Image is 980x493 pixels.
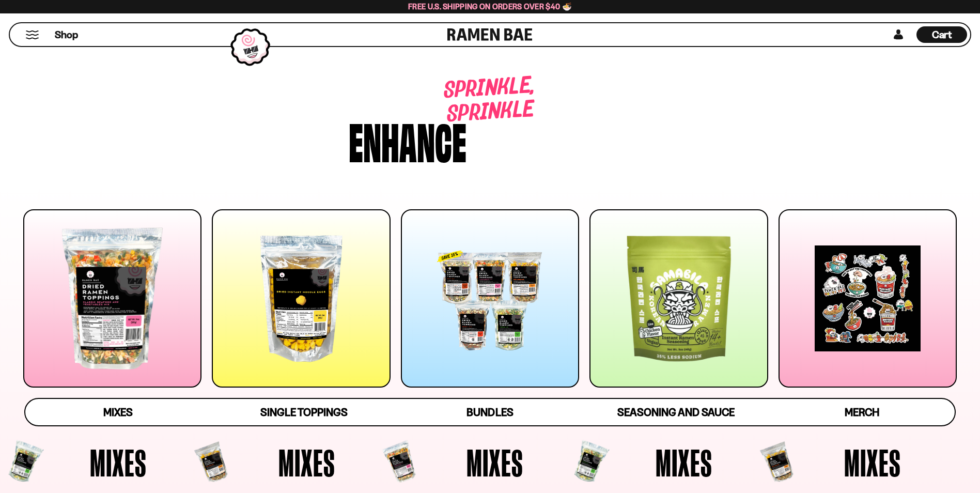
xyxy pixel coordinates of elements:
span: Mixes [103,406,133,419]
span: Single Toppings [260,406,348,419]
a: Mixes [25,399,211,425]
span: Mixes [90,443,147,482]
a: Single Toppings [211,399,397,425]
span: Merch [845,406,879,419]
a: Seasoning and Sauce [583,399,769,425]
a: Bundles [397,399,583,425]
div: Enhance [349,115,466,164]
span: Free U.S. Shipping on Orders over $40 🍜 [408,2,572,11]
span: Mixes [844,443,901,482]
span: Seasoning and Sauce [617,406,735,419]
span: Mixes [656,443,712,482]
span: Bundles [466,406,513,419]
span: Cart [932,28,952,41]
button: Mobile Menu Trigger [25,30,39,39]
span: Mixes [466,443,523,482]
span: Mixes [278,443,335,482]
span: Shop [55,28,78,42]
a: Shop [55,26,78,43]
a: Merch [769,399,955,425]
div: Cart [916,23,967,46]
